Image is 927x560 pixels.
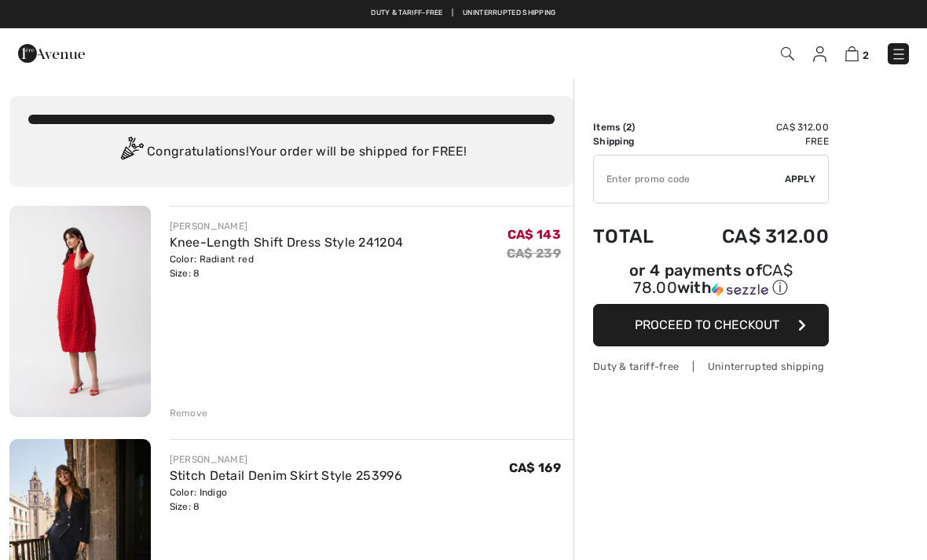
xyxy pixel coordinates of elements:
[626,122,632,133] span: 2
[593,134,679,148] td: Shipping
[845,46,859,61] img: Shopping Bag
[593,263,829,298] div: or 4 payments of with
[513,8,566,19] a: Free Returns
[594,156,785,203] input: Promo code
[502,8,504,19] span: |
[170,235,404,250] a: Knee-Length Shift Dress Style 241204
[635,317,779,332] span: Proceed to Checkout
[593,359,829,374] div: Duty & tariff-free | Uninterrupted shipping
[507,227,561,242] span: CA$ 143
[593,263,829,304] div: or 4 payments ofCA$ 78.00withSezzle Click to learn more about Sezzle
[18,38,85,69] img: 1ère Avenue
[593,304,829,346] button: Proceed to Checkout
[170,452,402,467] div: [PERSON_NAME]
[28,137,555,168] div: Congratulations! Your order will be shipped for FREE!
[170,406,208,420] div: Remove
[507,246,561,261] s: CA$ 239
[18,45,85,60] a: 1ère Avenue
[785,172,816,186] span: Apply
[170,219,404,233] div: [PERSON_NAME]
[170,468,402,483] a: Stitch Detail Denim Skirt Style 253996
[9,206,151,417] img: Knee-Length Shift Dress Style 241204
[845,44,869,63] a: 2
[712,283,768,297] img: Sezzle
[509,460,561,475] span: CA$ 169
[813,46,826,62] img: My Info
[679,134,829,148] td: Free
[679,210,829,263] td: CA$ 312.00
[170,485,402,514] div: Color: Indigo Size: 8
[633,261,793,297] span: CA$ 78.00
[679,120,829,134] td: CA$ 312.00
[593,120,679,134] td: Items ( )
[781,47,794,60] img: Search
[593,210,679,263] td: Total
[863,49,869,61] span: 2
[891,46,907,62] img: Menu
[170,252,404,280] div: Color: Radiant red Size: 8
[115,137,147,168] img: Congratulation2.svg
[361,8,493,19] a: Free shipping on orders over $99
